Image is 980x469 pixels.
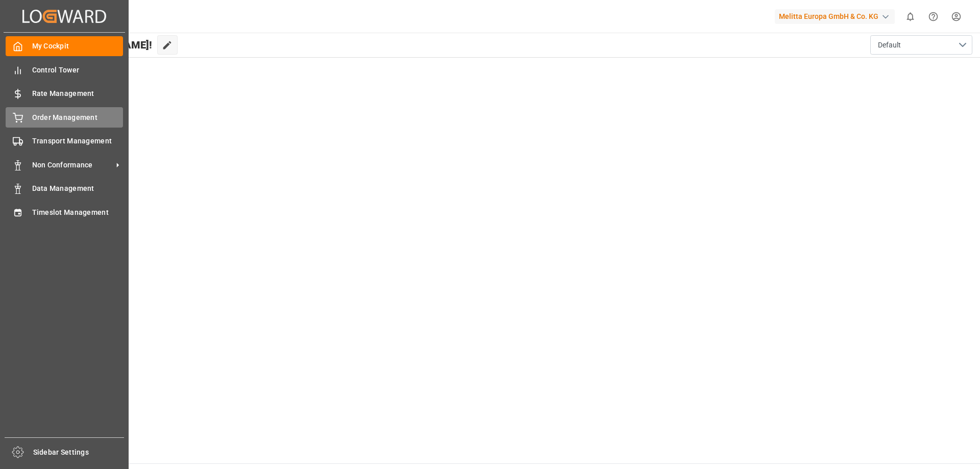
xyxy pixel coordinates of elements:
span: Data Management [32,183,124,194]
button: open menu [870,35,972,55]
span: Order Management [32,112,124,123]
span: My Cockpit [32,41,124,52]
span: Non Conformance [32,160,113,170]
span: Sidebar Settings [33,447,125,458]
a: Data Management [6,179,123,199]
a: My Cockpit [6,36,123,56]
span: Transport Management [32,136,124,146]
button: Melitta Europa GmbH & Co. KG [775,7,899,26]
a: Transport Management [6,131,123,151]
span: Control Tower [32,65,124,76]
button: Help Center [922,5,945,28]
span: Rate Management [32,88,124,99]
span: Hello [PERSON_NAME]! [42,35,152,55]
div: Melitta Europa GmbH & Co. KG [775,9,895,24]
a: Control Tower [6,60,123,80]
a: Order Management [6,107,123,127]
a: Rate Management [6,84,123,104]
button: show 0 new notifications [899,5,922,28]
span: Timeslot Management [32,207,124,218]
span: Default [878,40,901,51]
a: Timeslot Management [6,202,123,222]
